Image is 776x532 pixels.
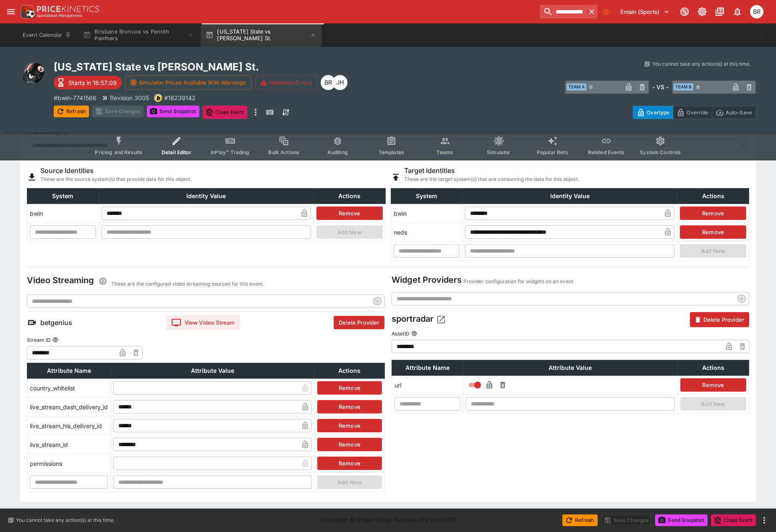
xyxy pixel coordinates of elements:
button: No Bookmarks [599,5,613,18]
button: Send Snapshot [147,106,199,117]
button: Close Event [711,514,756,526]
h6: Target Identities [404,166,579,175]
p: You cannot take any action(s) at this time. [652,60,751,68]
span: Team B [674,83,693,90]
h6: betgenius [40,318,72,327]
button: more [251,106,261,119]
td: live_stream_id [27,435,111,454]
td: live_stream_dash_delivery_id [27,398,111,416]
th: System [391,189,462,204]
button: Auto-Save [712,106,756,119]
th: Attribute Name [392,360,463,376]
button: open drawer [3,4,18,19]
button: Remove [680,378,746,392]
button: Remove [317,400,381,413]
h6: Source Identities [40,166,191,175]
span: System Controls [640,149,681,155]
button: Refresh [562,514,598,526]
button: Remove [317,381,381,395]
th: Attribute Value [463,360,677,376]
th: Actions [677,189,749,204]
span: Simulator [487,149,510,155]
button: Connected to PK [677,4,692,19]
img: american_football.png [20,60,47,87]
span: Bulk Actions [268,149,299,155]
button: Ben Raymond [747,3,766,21]
button: AssetID [411,331,417,336]
p: Overtype [647,108,669,117]
button: Select Tenant [615,5,674,18]
div: Start From [633,106,756,119]
button: Override [673,106,712,119]
button: Remove [317,419,381,432]
button: more [759,515,769,525]
img: PriceKinetics Logo [18,3,35,20]
th: Attribute Value [111,363,315,379]
input: search [540,5,586,18]
button: Send Snapshot [655,514,708,526]
td: bwin [27,204,99,223]
img: Sportsbook Management [37,14,82,18]
button: Remove [316,207,383,220]
span: These are the target system(s) that are consuming the data for this object. [404,175,579,183]
p: AssetID [392,330,410,337]
div: Ben Raymond [321,75,336,90]
div: bwin [154,94,162,102]
button: Documentation [712,4,727,19]
button: View Video Stream [166,315,240,330]
th: Identity Value [462,189,677,204]
p: Auto-Save [726,108,752,117]
button: Delete Provider [334,316,384,329]
td: bwin [391,204,462,223]
td: country_whitelist [27,379,111,398]
td: neds [391,223,462,242]
div: Ben Raymond [750,5,763,18]
th: Actions [314,189,385,204]
button: Brisbane Broncos vs Penrith Panthers [78,23,199,47]
h6: - VS - [652,83,669,91]
button: Remove [317,438,381,451]
button: Event Calendar [18,23,76,47]
p: Copy To Clipboard [54,93,97,102]
p: You cannot take any action(s) at this time. [16,517,115,524]
button: Refresh [54,106,89,117]
p: Override [687,108,708,117]
button: Delete Provider [690,312,749,327]
p: Revision 3005 [110,93,149,102]
span: Team A [567,83,586,90]
h2: Copy To Clipboard [54,60,405,73]
span: Pricing and Results [95,149,143,155]
button: Remove [680,207,746,220]
img: bwin.png [154,94,162,102]
span: Detail Editor [162,149,191,155]
td: url [392,376,463,395]
td: live_stream_hls_delivery_id [27,416,111,435]
img: PriceKinetics [37,6,99,12]
span: Auditing [327,149,348,155]
span: Teams [436,149,453,155]
th: Identity Value [99,189,314,204]
td: permissions [27,454,111,473]
h4: Widget Providers [392,274,462,285]
button: Notifications [730,4,745,19]
button: Remove [317,457,381,470]
h4: Video Streaming [27,274,110,288]
div: Event type filters [88,131,687,160]
span: Templates [379,149,404,155]
button: Validation Errors [255,75,318,90]
button: Toggle light/dark mode [695,4,710,19]
button: Remove [680,225,746,239]
span: These are the source system(s) that provide data for this object. [40,175,191,183]
span: Popular Bets [537,149,568,155]
button: [US_STATE] State vs [PERSON_NAME] St. [201,23,321,47]
p: Stream ID [27,336,51,343]
th: Actions [677,360,749,376]
th: System [27,189,99,204]
span: InPlay™ Trading [211,149,249,155]
h4: sportradar [392,312,449,327]
th: Attribute Name [27,363,111,379]
p: Provider configuration for widgets on an event [463,277,573,286]
p: Copy To Clipboard [164,93,196,102]
p: Starts in 16:57:09 [68,78,117,87]
p: These are the configured video streaming sources for this event. [111,280,264,288]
